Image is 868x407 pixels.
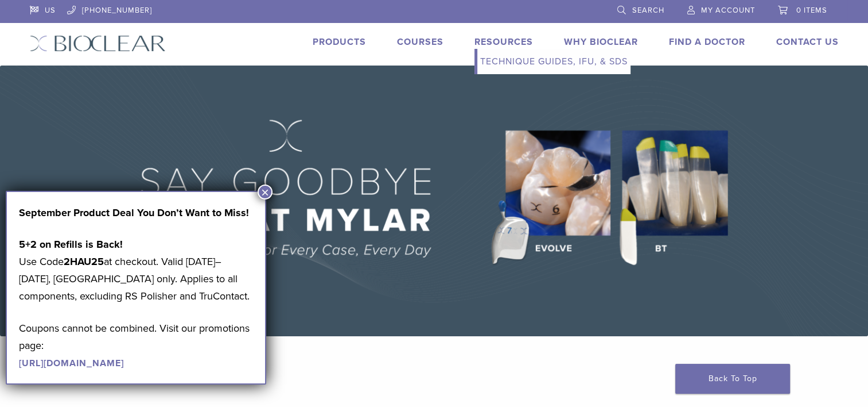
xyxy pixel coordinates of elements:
[474,36,533,48] a: Resources
[397,36,443,48] a: Courses
[669,36,745,48] a: Find A Doctor
[19,206,249,219] strong: September Product Deal You Don’t Want to Miss!
[19,236,253,305] p: Use Code at checkout. Valid [DATE]–[DATE], [GEOGRAPHIC_DATA] only. Applies to all components, exc...
[19,320,253,371] p: Coupons cannot be combined. Visit our promotions page:
[19,358,124,369] a: [URL][DOMAIN_NAME]
[64,255,104,268] strong: 2HAU25
[258,185,273,199] button: Close
[564,36,638,48] a: Why Bioclear
[19,238,123,251] strong: 5+2 on Refills is Back!
[313,36,366,48] a: Products
[632,6,664,15] span: Search
[477,49,630,74] a: Technique Guides, IFU, & SDS
[675,364,790,394] a: Back To Top
[701,6,755,15] span: My Account
[30,35,166,52] img: Bioclear
[776,36,839,48] a: Contact Us
[796,6,827,15] span: 0 items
